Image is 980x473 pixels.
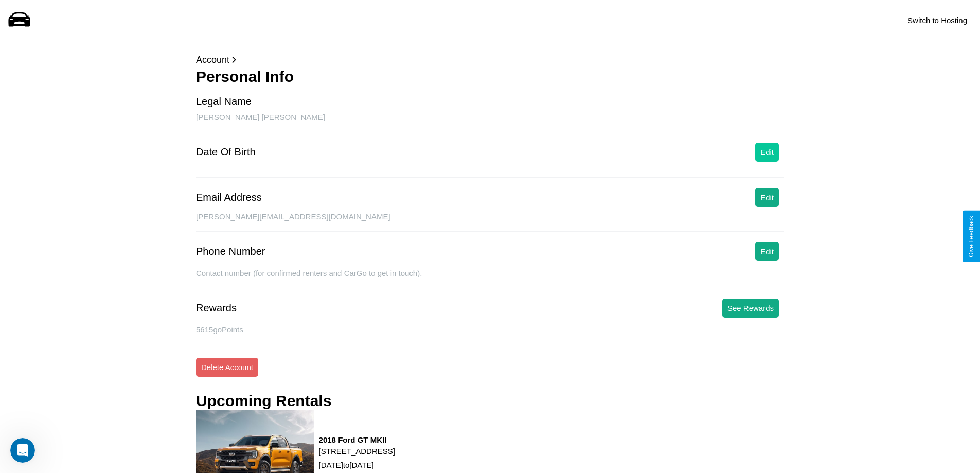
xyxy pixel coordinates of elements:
div: [PERSON_NAME][EMAIL_ADDRESS][DOMAIN_NAME] [196,212,784,232]
div: Legal Name [196,96,252,108]
h3: Personal Info [196,68,784,85]
div: [PERSON_NAME] [PERSON_NAME] [196,113,784,132]
div: Date Of Birth [196,146,256,158]
div: Give Feedback [968,216,975,257]
p: [STREET_ADDRESS] [319,444,395,458]
p: Account [196,51,784,68]
div: Email Address [196,191,262,203]
button: Edit [755,143,779,162]
p: [DATE] to [DATE] [319,458,395,472]
button: Edit [755,188,779,207]
button: Delete Account [196,358,258,377]
button: See Rewards [722,299,779,318]
button: Switch to Hosting [902,11,972,30]
iframe: Intercom live chat [10,438,35,463]
div: Phone Number [196,246,265,257]
div: Contact number (for confirmed renters and CarGo to get in touch). [196,269,784,288]
div: Rewards [196,302,237,314]
h3: 2018 Ford GT MKII [319,435,395,444]
p: 5615 goPoints [196,323,784,337]
button: Edit [755,242,779,261]
h3: Upcoming Rentals [196,392,331,410]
